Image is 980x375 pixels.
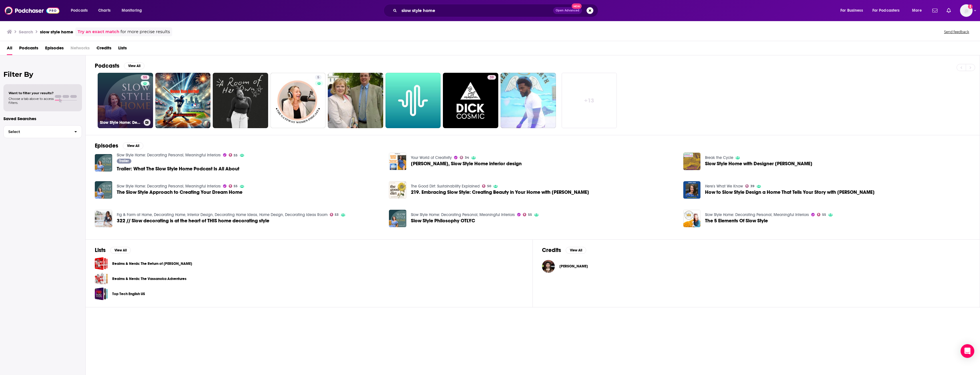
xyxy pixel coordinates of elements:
[3,125,82,138] button: Select
[930,6,940,15] a: Show notifications dropdown
[443,73,498,128] a: 39
[465,156,469,159] span: 34
[912,7,922,15] span: More
[95,142,143,149] a: EpisodesView All
[705,161,812,166] a: Slow Style Home with Designer Zandra Zuraw
[234,185,238,187] span: 55
[683,181,701,199] a: How to Slow Style Design a Home That Tells Your Story with Zandra Zuraw
[683,153,701,170] a: Slow Style Home with Designer Zandra Zuraw
[4,130,70,134] span: Select
[399,6,553,15] input: Search podcasts, credits, & more...
[9,91,54,95] span: Want to filter your results?
[67,6,95,15] button: open menu
[330,213,339,216] a: 53
[40,29,73,35] h3: slow style home
[961,344,974,358] div: Open Intercom Messenger
[389,4,604,17] div: Search podcasts, credits, & more...
[705,190,875,195] a: How to Slow Style Design a Home That Tells Your Story with Zandra Zuraw
[95,62,119,69] h2: Podcasts
[3,70,82,78] h2: Filter By
[487,185,491,187] span: 50
[45,43,64,55] a: Episodes
[411,161,522,166] a: Zandra Zuraw, Slow Style Home interior design
[553,7,582,14] button: Open AdvancedNew
[559,264,588,269] a: Danny Kass
[100,120,141,125] h3: Slow Style Home: Decorating Personal, Meaningful Interiors
[124,62,144,69] button: View All
[411,155,452,160] a: Your World of Creativity
[840,7,863,15] span: For Business
[411,190,589,195] a: 219. Embracing Slow Style: Creating Beauty in Your Home with Zandra Zuraw
[122,7,142,15] span: Monitoring
[542,260,555,273] img: Danny Kass
[229,153,238,157] a: 55
[705,212,809,217] a: Slow Style Home: Decorating Personal, Meaningful Interiors
[389,210,406,227] a: Slow Style Philosophy OTLYC
[411,218,475,223] a: Slow Style Philosophy OTLYC
[335,213,339,216] span: 53
[317,75,319,80] span: 5
[411,190,589,195] span: 219. Embracing Slow Style: Creating Beauty in Your Home with [PERSON_NAME]
[836,6,870,15] button: open menu
[750,185,754,187] span: 39
[95,181,112,199] img: The Slow Style Approach to Creating Your Dream Home
[542,257,971,275] button: Danny KassDanny Kass
[7,43,12,55] a: All
[705,184,743,189] a: Here's What We Know
[112,261,192,267] a: Realms & Nerds: The Return of [PERSON_NAME]
[705,218,768,223] a: The 5 Elements Of Slow Style
[98,73,153,128] a: 55Slow Style Home: Decorating Personal, Meaningful Interiors
[95,247,131,254] a: ListsView All
[5,5,59,16] img: Podchaser - Follow, Share and Rate Podcasts
[968,4,973,9] svg: Add a profile image
[19,43,38,55] span: Podcasts
[487,75,496,80] a: 39
[118,43,127,55] a: Lists
[71,7,88,15] span: Podcasts
[95,287,108,300] span: Top Tech English US
[95,210,112,227] img: 322 // Slow decorating is at the heart of THIS home decorating style
[117,218,269,223] a: 322 // Slow decorating is at the heart of THIS home decorating style
[19,29,33,35] h3: Search
[562,73,617,128] a: +13
[542,247,586,254] a: CreditsView All
[411,212,515,217] a: Slow Style Home: Decorating Personal, Meaningful Interiors
[315,75,322,80] a: 5
[528,213,532,216] span: 55
[556,9,579,12] span: Open Advanced
[234,154,238,157] span: 55
[71,43,90,55] span: Networks
[95,62,144,69] a: PodcastsView All
[411,161,522,166] span: [PERSON_NAME], Slow Style Home interior design
[705,155,733,160] a: Break the Cycle
[566,247,586,254] button: View All
[542,247,561,254] h2: Credits
[121,29,170,35] span: for more precise results
[683,210,701,227] img: The 5 Elements Of Slow Style
[95,6,114,15] a: Charts
[229,184,238,188] a: 55
[705,161,812,166] span: Slow Style Home with Designer [PERSON_NAME]
[118,6,149,15] button: open menu
[95,257,108,270] a: Realms & Nerds: The Return of Ornon
[95,272,108,285] a: Realms & Nerds: The Vassanoka Adventures
[460,156,469,159] a: 34
[745,184,754,188] a: 39
[822,213,826,216] span: 55
[141,75,149,80] a: 55
[117,153,221,158] a: Slow Style Home: Decorating Personal, Meaningful Interiors
[411,184,480,189] a: The Good Dirt: Sustainability Explained
[117,190,242,195] a: The Slow Style Approach to Creating Your Dream Home
[572,3,582,9] span: New
[95,154,112,172] img: Trailer: What The Slow Style Home Podcast Is All About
